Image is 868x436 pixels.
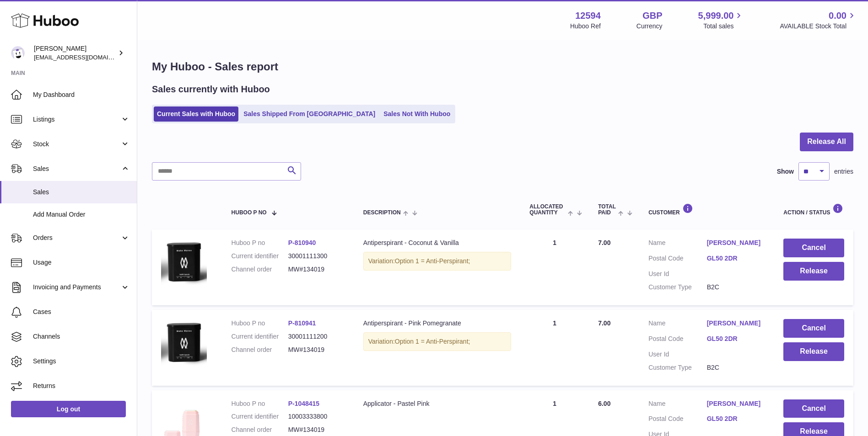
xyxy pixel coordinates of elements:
[780,22,857,31] span: AVAILABLE Stock Total
[707,399,766,408] a: [PERSON_NAME]
[520,310,589,386] td: 1
[648,319,707,330] dt: Name
[707,283,766,292] dd: B2C
[783,319,844,338] button: Cancel
[648,363,707,372] dt: Customer Type
[598,319,610,327] span: 7.00
[783,239,844,257] button: Cancel
[363,239,512,247] div: Antiperspirant - Coconut & Vanilla
[34,53,135,61] span: [EMAIL_ADDRESS][DOMAIN_NAME]
[698,10,744,31] a: 5,999.00 Total sales
[800,133,853,151] button: Release All
[288,252,345,261] dd: 30001111300
[33,188,130,197] span: Sales
[780,10,857,31] a: 0.00 AVAILABLE Stock Total
[698,10,734,22] span: 5,999.00
[232,346,288,354] dt: Channel order
[232,332,288,341] dt: Current identifier
[834,167,853,176] span: entries
[829,10,846,22] span: 0.00
[232,412,288,421] dt: Current identifier
[642,10,662,22] strong: GBP
[648,270,707,278] dt: User Id
[240,106,378,122] a: Sales Shipped From [GEOGRAPHIC_DATA]
[363,399,512,408] div: Applicator - Pastel Pink
[707,254,766,263] a: GL50 2DR
[288,239,316,246] a: P-810940
[636,22,663,31] div: Currency
[288,319,316,327] a: P-810941
[783,342,844,361] button: Release
[33,234,120,242] span: Orders
[363,210,401,216] span: Description
[707,239,766,247] a: [PERSON_NAME]
[288,400,320,407] a: P-1048415
[648,350,707,359] dt: User Id
[380,106,453,122] a: Sales Not With Huboo
[232,319,288,328] dt: Huboo P no
[232,252,288,261] dt: Current identifier
[707,415,766,423] a: GL50 2DR
[363,332,512,351] div: Variation:
[33,140,120,149] span: Stock
[648,283,707,292] dt: Customer Type
[232,210,267,216] span: Huboo P no
[288,332,345,341] dd: 30001111200
[598,400,610,407] span: 6.00
[598,239,610,246] span: 7.00
[11,401,126,417] a: Log out
[33,258,130,267] span: Usage
[598,204,616,216] span: Total paid
[33,308,130,316] span: Cases
[33,90,130,99] span: My Dashboard
[395,257,470,265] span: Option 1 = Anti-Perspirant;
[152,59,853,74] h1: My Huboo - Sales report
[783,399,844,418] button: Cancel
[575,10,601,22] strong: 12594
[154,106,238,122] a: Current Sales with Huboo
[161,239,207,285] img: 125941691598714.png
[288,346,345,354] dd: MW#134019
[33,332,130,341] span: Channels
[707,335,766,343] a: GL50 2DR
[161,319,207,366] img: 125941691598643.png
[288,425,345,434] dd: MW#134019
[232,265,288,274] dt: Channel order
[11,46,25,60] img: internalAdmin-12594@internal.huboo.com
[363,319,512,328] div: Antiperspirant - Pink Pomegranate
[520,229,589,305] td: 1
[648,335,707,346] dt: Postal Code
[34,44,116,62] div: [PERSON_NAME]
[648,415,707,425] dt: Postal Code
[33,165,120,173] span: Sales
[232,399,288,408] dt: Huboo P no
[33,115,120,124] span: Listings
[777,167,794,176] label: Show
[288,265,345,274] dd: MW#134019
[570,22,601,31] div: Huboo Ref
[648,239,707,250] dt: Name
[703,22,744,31] span: Total sales
[288,412,345,421] dd: 10003333800
[152,83,270,96] h2: Sales currently with Huboo
[232,239,288,247] dt: Huboo P no
[648,399,707,410] dt: Name
[33,357,130,366] span: Settings
[363,252,512,271] div: Variation:
[33,210,130,219] span: Add Manual Order
[707,319,766,328] a: [PERSON_NAME]
[783,262,844,281] button: Release
[648,203,765,216] div: Customer
[783,203,844,216] div: Action / Status
[33,283,120,292] span: Invoicing and Payments
[707,363,766,372] dd: B2C
[395,338,470,345] span: Option 1 = Anti-Perspirant;
[529,204,565,216] span: ALLOCATED Quantity
[648,254,707,265] dt: Postal Code
[33,382,130,390] span: Returns
[232,425,288,434] dt: Channel order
